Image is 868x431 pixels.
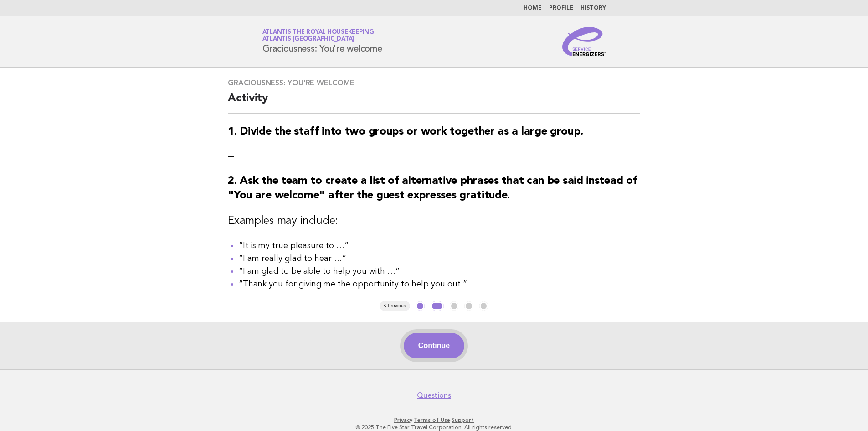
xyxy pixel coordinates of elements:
[452,417,474,423] a: Support
[239,278,640,291] li: “Thank you for giving me the opportunity to help you out.”
[524,5,542,11] a: Home
[155,424,713,431] p: © 2025 The Five Star Travel Corporation. All rights reserved.
[414,417,450,423] a: Terms of Use
[417,391,451,400] a: Questions
[239,239,640,252] li: “It is my true pleasure to …”
[239,265,640,278] li: “I am glad to be able to help you with …”
[549,5,573,11] a: Profile
[228,91,640,114] h2: Activity
[262,36,354,42] span: Atlantis [GEOGRAPHIC_DATA]
[228,214,640,228] h3: Examples may include:
[228,176,637,201] strong: 2. Ask the team to create a list of alternative phrases that can be said instead of "You are welc...
[228,150,640,163] p: --
[155,416,713,424] p: · ·
[404,333,464,358] button: Continue
[228,78,640,88] h3: Graciousness: You're welcome
[431,301,444,311] button: 2
[562,27,606,56] img: Service Energizers
[262,29,374,42] a: Atlantis the Royal HousekeepingAtlantis [GEOGRAPHIC_DATA]
[580,5,606,11] a: History
[380,301,410,311] button: < Previous
[416,301,425,311] button: 1
[228,126,583,137] strong: 1. Divide the staff into two groups or work together as a large group.
[394,417,412,423] a: Privacy
[262,30,382,53] h1: Graciousness: You're welcome
[239,252,640,265] li: “I am really glad to hear …”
